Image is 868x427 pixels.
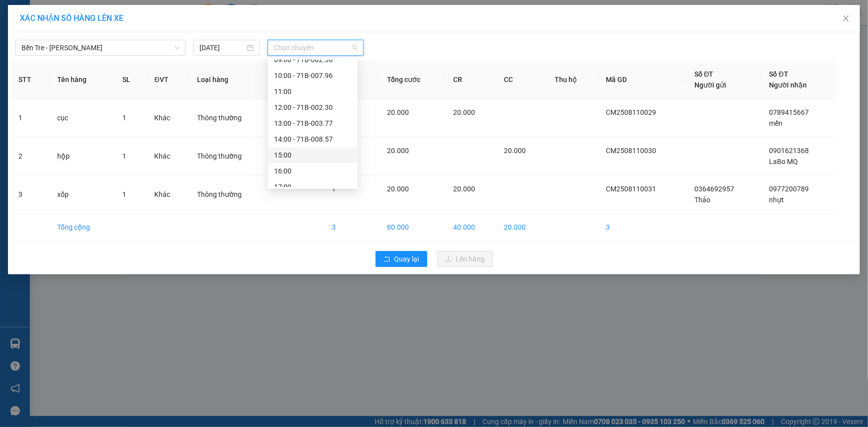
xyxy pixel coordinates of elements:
span: XÁC NHẬN SỐ HÀNG LÊN XE [20,13,123,23]
td: hộp [49,137,114,175]
span: 0789415667 [770,108,809,116]
span: close [842,14,850,22]
span: Người nhận [770,81,807,89]
div: 10:00 - 71B-007.96 [274,70,352,81]
th: STT [10,61,49,99]
div: 12:00 - 71B-002.30 [274,102,352,113]
td: 40.000 [445,214,496,241]
td: Thông thường [189,175,271,214]
span: 0901621368 [770,147,809,155]
td: 20.000 [496,214,547,241]
span: 20.000 [453,185,475,193]
span: Thảo [695,196,711,204]
span: 1 [122,114,126,122]
th: CR [445,61,496,99]
span: 20.000 [387,108,409,116]
span: 0977200789 [770,185,809,193]
span: 1 [122,152,126,160]
div: 17:00 [274,181,352,192]
span: nhựt [770,196,784,204]
span: Người gửi [695,81,727,89]
div: 15:00 [274,150,352,161]
span: mến [770,119,783,127]
div: 11:00 [274,86,352,97]
span: 20.000 [504,147,526,155]
td: Khác [147,99,190,137]
span: Bến Tre - Hồ Chí Minh [21,40,180,55]
th: Tổng cước [380,61,446,99]
td: 3 [324,214,379,241]
div: 09:00 - 71B-002.36 [274,54,352,65]
td: Khác [147,137,190,175]
span: rollback [384,256,390,263]
td: 2 [10,137,49,175]
span: 1 [122,190,126,198]
div: 13:00 - 71B-003.77 [274,118,352,129]
button: rollbackQuay lại [376,251,427,267]
div: 14:00 - 71B-008.57 [274,134,352,145]
td: Thông thường [189,99,271,137]
span: 1 [332,185,336,193]
span: CM2508110029 [606,108,656,116]
th: ĐVT [147,61,190,99]
th: Mã GD [598,61,686,99]
th: Tên hàng [49,61,114,99]
div: 16:00 [274,166,352,176]
span: 0364692957 [695,185,735,193]
span: LaBo MQ [770,158,798,166]
span: CM2508110030 [606,147,656,155]
input: 11/08/2025 [199,42,245,53]
th: Thu hộ [547,61,598,99]
button: uploadLên hàng [437,251,493,267]
span: Số ĐT [770,70,788,78]
td: Tổng cộng [49,214,114,241]
span: 20.000 [387,185,409,193]
th: CC [496,61,547,99]
button: Close [832,5,860,33]
span: Chọn chuyến [274,40,358,55]
span: CM2508110031 [606,185,656,193]
span: Số ĐT [695,70,714,78]
span: 20.000 [387,147,409,155]
td: cục [49,99,114,137]
th: Loại hàng [189,61,271,99]
td: Thông thường [189,137,271,175]
th: SL [114,61,146,99]
td: Khác [147,175,190,214]
td: 3 [10,175,49,214]
td: 60.000 [380,214,446,241]
span: 20.000 [453,108,475,116]
td: 3 [598,214,686,241]
td: 1 [10,99,49,137]
td: xốp [49,175,114,214]
span: Quay lại [394,254,419,264]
